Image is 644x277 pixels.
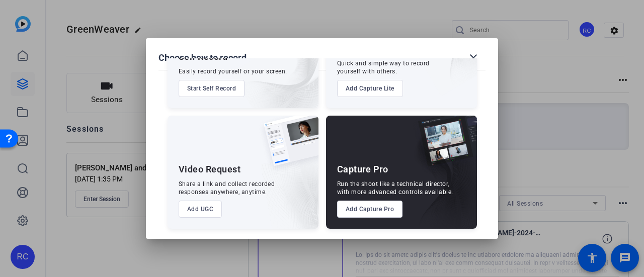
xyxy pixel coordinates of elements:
button: Start Self Record [179,80,245,97]
div: Share a link and collect recorded responses anywhere, anytime. [179,180,275,196]
img: capture-pro.png [411,116,477,177]
button: Add UGC [179,201,222,218]
img: ugc-content.png [256,116,318,176]
div: Capture Pro [337,163,388,175]
button: Add Capture Pro [337,201,403,218]
div: Video Request [179,163,241,175]
h1: Choose how to record [158,52,247,64]
button: Add Capture Lite [337,80,403,97]
img: embarkstudio-ugc-content.png [260,147,318,229]
div: Run the shoot like a technical director, with more advanced controls available. [337,180,453,196]
mat-icon: close [467,52,479,64]
div: Quick and simple way to record yourself with others. [337,59,430,75]
img: embarkstudio-capture-pro.png [403,128,477,229]
img: embarkstudio-self-record.png [231,17,318,108]
div: Easily record yourself or your screen. [179,67,287,75]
